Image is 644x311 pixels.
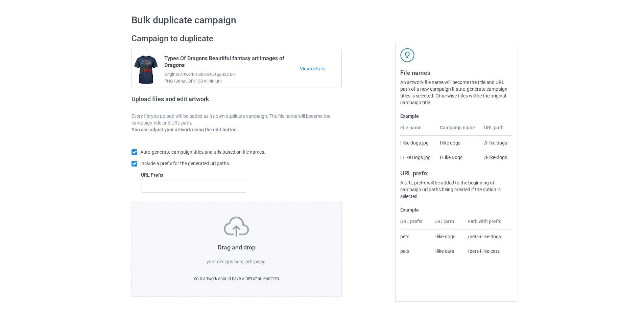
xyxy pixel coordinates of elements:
span: Types Of Dragons Beautiful fantasy art images of Dragons [164,55,300,71]
img: svg+xml;base64,PD94bWwgdmVyc2lvbj0iMS4wIiBlbmNvZGluZz0iVVRGLTgiPz4KPHN2ZyB3aWR0aD0iNzVweCIgaGVpZ2... [224,217,249,237]
th: Path with prefix [464,218,512,229]
span: Your artwork should have a DPI of at least 150 . [193,276,280,281]
td: i-like-cats [431,244,464,258]
td: /pets-i-like-cats [464,244,512,258]
span: Include a prefix for the generated url paths. [140,161,230,166]
td: I Like Dogs [436,150,481,164]
b: You can adjust your artwork using the edit button. [132,127,238,132]
h2: Upload files and edit artwork [132,95,258,108]
th: URL prefix [400,218,431,229]
span: Original Artwork 4500x5400 @ 322 DPI [164,71,300,78]
th: File name [400,124,436,136]
div: An artwork file name will become the title and URL path of a new campaign if auto-generate campai... [400,79,512,106]
h3: Drag and drop [146,243,327,251]
th: URL path [431,218,464,229]
label: browse [250,259,265,264]
td: i-like-dogs [431,229,464,244]
td: /i-like-dogs [480,150,512,164]
td: pets [400,229,431,244]
img: svg+xml;base64,PD94bWwgdmVyc2lvbj0iMS4wIiBlbmNvZGluZz0iVVRGLTgiPz4KPHN2ZyB3aWR0aD0iNDJweCIgaGVpZ2... [400,48,414,62]
a: View details [300,65,341,72]
td: /i-like-dogs [480,136,512,150]
label: Example [400,113,512,119]
p: Every file you upload will be added as its own duplicate campaign. The file name will become the ... [132,113,342,126]
td: pets [400,244,431,258]
h1: Bulk duplicate campaign [132,14,512,26]
span: . [265,259,267,264]
h3: File names [400,69,512,76]
span: PNG format, DPI 150 minimum [164,78,300,85]
th: URL path [480,124,512,136]
span: your designs here, or [207,259,250,264]
td: I Like Dogs.jpg [400,150,436,164]
h2: Campaign to duplicate [132,34,342,44]
div: A URL prefix will be added to the beginning of campaign url paths being created if the option is ... [400,179,512,200]
td: /pets-i-like-dogs [464,229,512,244]
td: I like dogs.jpg [400,136,436,150]
label: Example [400,206,512,213]
td: I like dogs [436,136,481,150]
h3: URL prefix [400,169,512,177]
th: Campaign name [436,124,481,136]
label: URL Prefix [141,172,246,178]
span: Auto-generate campaign titles and urls based on file names. [140,149,265,155]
